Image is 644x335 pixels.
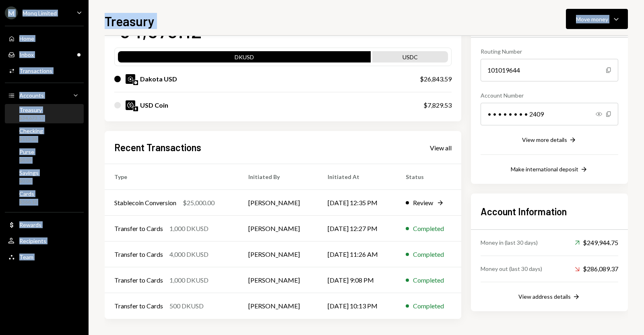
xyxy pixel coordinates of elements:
div: Make international deposit [511,166,578,173]
img: DKUSD [126,74,135,84]
div: Inbox [19,51,34,58]
div: $0.00 [19,178,39,185]
td: [DATE] 10:13 PM [318,293,396,319]
div: $249,944.75 [575,238,618,248]
a: Accounts [5,88,84,102]
td: [DATE] 12:35 PM [318,190,396,216]
div: Savings [19,169,39,176]
div: Cards [19,190,37,197]
th: Initiated By [239,164,318,190]
div: $8.89 [19,157,34,164]
td: [PERSON_NAME] [239,216,318,241]
div: View all [430,144,452,152]
td: [PERSON_NAME] [239,190,318,216]
div: Checking [19,127,43,134]
td: [PERSON_NAME] [239,293,318,319]
div: 4,000 DKUSD [169,250,208,259]
a: Treasury$34,673.12 [5,104,84,123]
div: $34,673.12 [19,115,44,122]
a: Team [5,250,84,264]
a: Cards$566.12 [5,188,84,207]
td: [DATE] 11:26 AM [318,241,396,267]
a: Home [5,31,84,46]
button: Make international deposit [511,165,588,174]
div: $7,829.53 [423,100,452,110]
h2: Account Information [481,205,618,218]
div: $26,843.59 [420,74,452,84]
div: Transfer to Cards [114,224,163,233]
div: Money out (last 30 days) [481,264,542,273]
div: Team [19,254,33,260]
div: 1,000 DKUSD [169,275,208,285]
div: $25,000.00 [183,198,215,208]
div: Recipients [19,237,46,244]
a: Rewards [5,217,84,232]
a: Recipients [5,233,84,248]
div: Transfer to Cards [114,250,163,259]
button: View address details [518,293,580,302]
td: [DATE] 9:08 PM [318,267,396,293]
a: Checking$115.38 [5,125,84,144]
img: ethereum-mainnet [133,106,138,111]
div: Treasury [19,106,44,113]
img: base-mainnet [133,80,138,85]
div: Purse [19,148,34,155]
div: Routing Number [481,47,618,56]
div: Home [19,35,34,42]
a: Inbox [5,47,84,62]
h2: Recent Transactions [114,141,201,154]
div: Monq Limited [23,10,57,17]
div: $115.38 [19,136,43,143]
th: Status [396,164,461,190]
td: [DATE] 12:27 PM [318,216,396,241]
div: $566.12 [19,199,37,206]
div: Transactions [19,67,52,74]
div: Money in (last 30 days) [481,238,538,247]
div: USDC [372,53,448,64]
div: Review [413,198,433,208]
div: M [5,6,18,19]
th: Initiated At [318,164,396,190]
div: View more details [522,136,567,143]
div: 500 DKUSD [169,301,204,311]
h1: Treasury [105,13,155,29]
div: USD Coin [140,100,168,110]
th: Type [105,164,239,190]
div: Account Number [481,91,618,100]
div: Completed [413,275,444,285]
div: Completed [413,224,444,233]
div: 1,000 DKUSD [169,224,208,233]
div: Stablecoin Conversion [114,198,176,208]
button: View more details [522,136,577,145]
div: Completed [413,301,444,311]
div: Move money [576,15,608,23]
a: Purse$8.89 [5,146,84,165]
div: DKUSD [118,53,371,64]
div: • • • • • • • • 2409 [481,103,618,125]
div: Transfer to Cards [114,301,163,311]
div: Completed [413,250,444,259]
div: $286,089.37 [575,264,618,274]
div: Dakota USD [140,74,177,84]
div: Rewards [19,221,41,228]
div: 101019644 [481,59,618,81]
td: [PERSON_NAME] [239,241,318,267]
div: Transfer to Cards [114,275,163,285]
button: Move money [566,9,628,29]
div: Accounts [19,92,44,99]
a: Savings$0.00 [5,167,84,186]
a: Transactions [5,63,84,78]
img: USDC [126,100,135,110]
div: View address details [518,293,571,300]
a: View all [430,143,452,152]
td: [PERSON_NAME] [239,267,318,293]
